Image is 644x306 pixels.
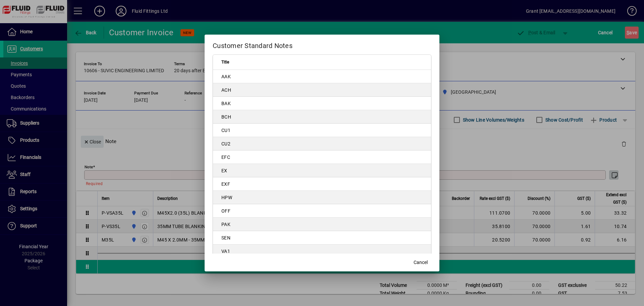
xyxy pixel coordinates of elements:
[213,124,431,137] td: CU1
[213,97,431,110] td: BAK
[410,257,431,269] button: Cancel
[213,218,431,231] td: PAK
[205,35,439,54] h2: Customer Standard Notes
[221,58,229,66] span: Title
[213,150,431,164] td: EFC
[213,70,431,83] td: AAK
[213,83,431,97] td: ACH
[414,259,428,266] span: Cancel
[213,231,431,245] td: SEN
[213,245,431,258] td: VA1
[213,110,431,124] td: BCH
[213,191,431,204] td: HPW
[213,164,431,177] td: EX
[213,137,431,150] td: CU2
[213,177,431,191] td: EXF
[213,204,431,218] td: OFF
